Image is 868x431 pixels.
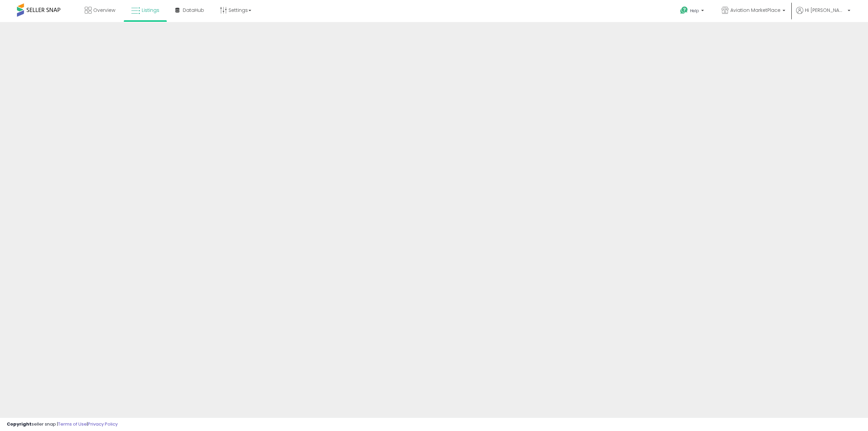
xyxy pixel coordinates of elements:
[730,7,781,14] span: Aviation MarketPlace
[183,7,204,14] span: DataHub
[142,7,159,14] span: Listings
[675,1,711,22] a: Help
[690,8,699,14] span: Help
[796,7,850,22] a: Hi [PERSON_NAME]
[805,7,846,14] span: Hi [PERSON_NAME]
[93,7,115,14] span: Overview
[680,6,688,15] i: Get Help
